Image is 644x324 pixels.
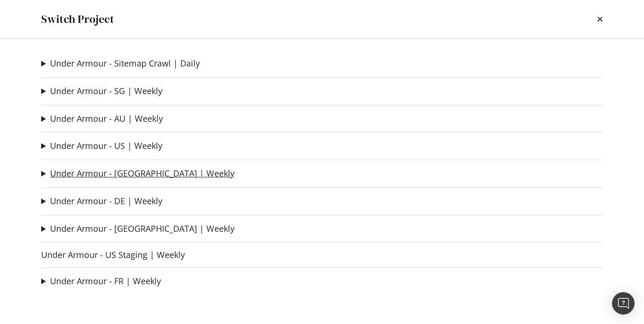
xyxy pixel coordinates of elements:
[41,113,163,125] summary: Under Armour - AU | Weekly
[41,58,200,70] summary: Under Armour - Sitemap Crawl | Daily
[50,276,161,286] a: Under Armour - FR | Weekly
[41,275,161,287] summary: Under Armour - FR | Weekly
[50,86,162,96] a: Under Armour - SG | Weekly
[50,169,234,178] a: Under Armour - [GEOGRAPHIC_DATA] | Weekly
[50,196,162,206] a: Under Armour - DE | Weekly
[50,114,163,124] a: Under Armour - AU | Weekly
[41,11,114,27] div: Switch Project
[50,141,162,151] a: Under Armour - US | Weekly
[41,85,162,97] summary: Under Armour - SG | Weekly
[597,11,603,27] div: times
[41,250,185,260] a: Under Armour - US Staging | Weekly
[50,224,234,234] a: Under Armour - [GEOGRAPHIC_DATA] | Weekly
[41,223,234,235] summary: Under Armour - [GEOGRAPHIC_DATA] | Weekly
[50,59,200,68] a: Under Armour - Sitemap Crawl | Daily
[41,140,162,152] summary: Under Armour - US | Weekly
[41,195,162,207] summary: Under Armour - DE | Weekly
[41,168,234,180] summary: Under Armour - [GEOGRAPHIC_DATA] | Weekly
[612,292,635,315] div: Open Intercom Messenger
